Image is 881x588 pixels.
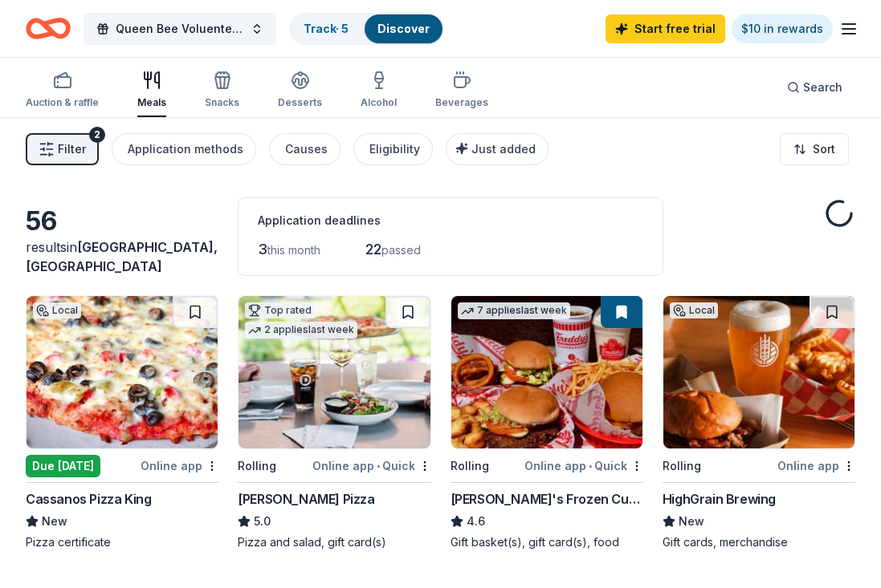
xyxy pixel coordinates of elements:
[26,489,151,509] div: Cassanos Pizza King
[26,10,71,47] a: Home
[435,64,488,117] button: Beverages
[451,296,642,448] img: Image for Freddy's Frozen Custard & Steakburgers
[269,133,341,165] button: Causes
[89,127,105,143] div: 2
[803,78,842,97] span: Search
[245,302,315,318] div: Top rated
[780,133,849,165] button: Sort
[26,239,218,274] span: [GEOGRAPHIC_DATA], [GEOGRAPHIC_DATA]
[663,456,701,476] div: Rolling
[205,64,239,117] button: Snacks
[137,64,166,117] button: Meals
[238,456,276,476] div: Rolling
[267,243,320,257] span: this month
[258,241,267,258] span: 3
[451,295,643,550] a: Image for Freddy's Frozen Custard & Steakburgers7 applieslast weekRollingOnline app•Quick[PERSON_...
[128,140,243,159] div: Application methods
[84,13,276,45] button: Queen Bee Voluenteer Meeting
[353,133,433,165] button: Eligibility
[116,19,244,39] span: Queen Bee Voluenteer Meeting
[245,322,357,339] div: 2 applies last week
[26,133,99,165] button: Filter2
[27,296,218,448] img: Image for Cassanos Pizza King
[238,295,430,550] a: Image for Dewey's PizzaTop rated2 applieslast weekRollingOnline app•Quick[PERSON_NAME] Pizza5.0Pi...
[777,456,855,476] div: Online app
[26,237,218,276] div: results
[589,460,592,472] span: •
[42,512,67,531] span: New
[435,96,488,109] div: Beverages
[33,302,81,318] div: Local
[606,14,725,43] a: Start free trial
[365,241,381,258] span: 22
[377,460,380,472] span: •
[774,71,855,103] button: Search
[451,489,643,509] div: [PERSON_NAME]'s Frozen Custard & Steakburgers
[451,534,643,550] div: Gift basket(s), gift card(s), food
[278,96,322,109] div: Desserts
[137,96,166,109] div: Meals
[238,489,374,509] div: [PERSON_NAME] Pizza
[205,96,239,109] div: Snacks
[304,22,349,35] a: Track· 5
[679,512,704,531] span: New
[451,456,489,476] div: Rolling
[26,64,99,117] button: Auction & raffle
[289,13,444,45] button: Track· 5Discover
[112,133,256,165] button: Application methods
[377,22,430,35] a: Discover
[26,534,218,550] div: Pizza certificate
[26,96,99,109] div: Auction & raffle
[361,96,397,109] div: Alcohol
[524,456,643,476] div: Online app Quick
[471,142,536,156] span: Just added
[446,133,549,165] button: Just added
[312,456,431,476] div: Online app Quick
[663,534,855,550] div: Gift cards, merchandise
[258,211,643,230] div: Application deadlines
[813,140,835,159] span: Sort
[26,455,100,477] div: Due [DATE]
[732,14,833,43] a: $10 in rewards
[26,205,218,237] div: 56
[663,295,855,550] a: Image for HighGrain BrewingLocalRollingOnline appHighGrain BrewingNewGift cards, merchandise
[254,512,271,531] span: 5.0
[285,140,328,159] div: Causes
[458,302,570,319] div: 7 applies last week
[361,64,397,117] button: Alcohol
[238,534,430,550] div: Pizza and salad, gift card(s)
[58,140,86,159] span: Filter
[663,489,776,509] div: HighGrain Brewing
[381,243,421,257] span: passed
[467,512,485,531] span: 4.6
[26,295,218,550] a: Image for Cassanos Pizza KingLocalDue [DATE]Online appCassanos Pizza KingNewPizza certificate
[663,296,854,448] img: Image for HighGrain Brewing
[26,239,218,274] span: in
[141,456,218,476] div: Online app
[239,296,430,448] img: Image for Dewey's Pizza
[369,140,420,159] div: Eligibility
[278,64,322,117] button: Desserts
[670,302,718,318] div: Local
